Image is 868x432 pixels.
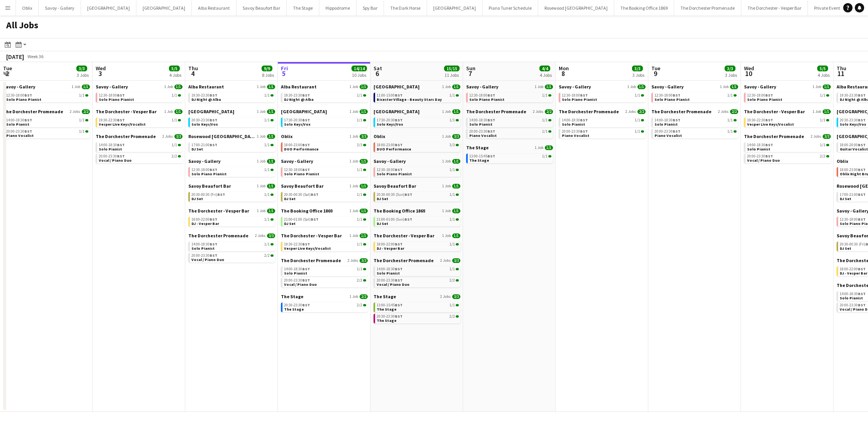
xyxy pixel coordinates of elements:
[811,134,821,139] span: 2 Jobs
[466,84,498,90] span: Savoy - Gallery
[744,109,805,114] span: The Dorchester - Vesper Bar
[654,129,737,138] a: 20:00-23:30BST1/1Piano Vocalist
[99,154,125,158] span: 20:00-23:30
[117,154,125,159] span: BST
[192,0,236,16] button: Alba Restaurant
[559,109,646,114] a: The Dorchester Promenade2 Jobs2/2
[651,84,738,109] div: Savoy - Gallery1 Job1/112:30-18:00BST1/1Solo Piano Pianist
[264,143,270,147] span: 1/1
[188,109,275,114] a: [GEOGRAPHIC_DATA]1 Job1/1
[117,142,125,147] span: BST
[6,130,32,133] span: 20:00-23:30
[360,85,368,89] span: 1/1
[6,129,88,138] a: 20:00-23:30BST1/1Piano Vocalist
[559,84,591,90] span: Savoy - Gallery
[96,84,183,109] div: Savoy - Gallery1 Job1/112:30-18:00BST1/1Solo Piano Pianist
[374,109,420,114] span: Goring Hotel
[466,109,526,114] span: The Dorchester Promenade
[452,109,460,114] span: 1/1
[319,0,356,16] button: Hippodrome
[466,109,553,114] a: The Dorchester Promenade2 Jobs2/2
[730,109,738,114] span: 2/2
[377,147,411,152] span: DUO Performance
[99,118,181,126] a: 19:30-22:30BST1/1Vesper Live Keys/Vocalist
[744,84,831,109] div: Savoy - Gallery1 Job1/112:30-18:00BST1/1Solo Piano Pianist
[236,0,287,16] button: Savoy Beaufort Bar
[747,154,773,158] span: 20:00-23:30
[651,84,684,90] span: Savoy - Gallery
[651,84,738,90] a: Savoy - Gallery1 Job1/1
[469,118,551,126] a: 14:00-18:30BST1/1Solo Pianist
[580,118,588,123] span: BST
[191,147,203,152] span: DJ Set
[747,118,829,126] a: 19:30-22:30BST1/1Vesper Live Keys/Vocalist
[377,118,459,126] a: 17:30-20:30BST1/1Solo Keys/Vox
[720,85,728,89] span: 1 Job
[718,109,728,114] span: 2 Jobs
[654,93,737,102] a: 12:30-18:00BST1/1Solo Piano Pianist
[172,93,177,97] span: 1/1
[580,129,588,134] span: BST
[99,143,125,147] span: 14:00-18:30
[99,93,125,97] span: 12:30-18:00
[442,109,451,114] span: 1 Job
[191,93,274,102] a: 19:30-23:30BST1/1DJ Night @ Alba
[6,93,32,97] span: 12:30-18:00
[765,118,773,123] span: BST
[16,0,39,16] button: Oblix
[538,0,614,16] button: Rosewood [GEOGRAPHIC_DATA]
[82,85,90,89] span: 1/1
[99,142,181,151] a: 14:00-18:30BST1/1Solo Pianist
[96,109,183,114] a: The Dorchester - Vesper Bar1 Job1/1
[377,142,459,151] a: 18:00-23:00BST3/3DUO Performance
[96,109,157,114] span: The Dorchester - Vesper Bar
[257,85,265,89] span: 1 Job
[79,130,84,133] span: 1/1
[264,93,270,97] span: 1/1
[545,109,553,114] span: 2/2
[117,118,125,123] span: BST
[452,134,460,139] span: 3/3
[487,154,495,159] span: BST
[542,130,548,133] span: 1/1
[79,118,84,122] span: 1/1
[395,118,403,123] span: BST
[281,84,368,109] div: Alba Restaurant1 Job1/119:30-23:30BST1/1DJ Night @ Alba
[820,93,825,97] span: 1/1
[281,109,327,114] span: Goring Hotel
[469,93,551,102] a: 12:30-18:00BST1/1Solo Piano Pianist
[374,84,460,109] div: [GEOGRAPHIC_DATA]1 Job1/111:00-15:00BST1/1Bicester Village - Beauty Stars Day
[99,147,122,152] span: Solo Pianist
[469,154,551,162] a: 13:00-15:45BST1/1The Stage
[744,133,804,139] span: The Dorchester Promenade
[744,109,831,133] div: The Dorchester - Vesper Bar1 Job1/119:30-22:30BST1/1Vesper Live Keys/Vocalist
[70,109,80,114] span: 2 Jobs
[562,122,585,127] span: Solo Pianist
[625,109,636,114] span: 2 Jobs
[469,97,505,102] span: Solo Piano Pianist
[651,109,711,114] span: The Dorchester Promenade
[673,93,680,98] span: BST
[284,143,310,147] span: 18:00-23:00
[377,93,459,102] a: 11:00-15:00BST1/1Bicester Village - Beauty Stars Day
[654,118,737,126] a: 14:00-18:30BST1/1Solo Pianist
[741,0,808,16] button: The Dorchester - Vesper Bar
[284,147,319,152] span: DUO Performance
[284,142,366,151] a: 18:00-23:00BST3/3DUO Performance
[635,93,640,97] span: 1/1
[356,0,384,16] button: Spy Bar
[3,84,35,90] span: Savoy - Gallery
[469,93,495,97] span: 12:30-18:00
[188,84,275,90] a: Alba Restaurant1 Job1/1
[469,158,489,163] span: The Stage
[374,84,420,90] span: Bicester village
[542,154,548,158] span: 1/1
[96,84,183,90] a: Savoy - Gallery1 Job1/1
[840,118,866,122] span: 20:30-23:30
[654,118,680,122] span: 14:00-18:30
[191,118,217,122] span: 20:30-23:30
[281,84,317,90] span: Alba Restaurant
[823,134,831,139] span: 3/3
[267,85,275,89] span: 1/1
[765,142,773,147] span: BST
